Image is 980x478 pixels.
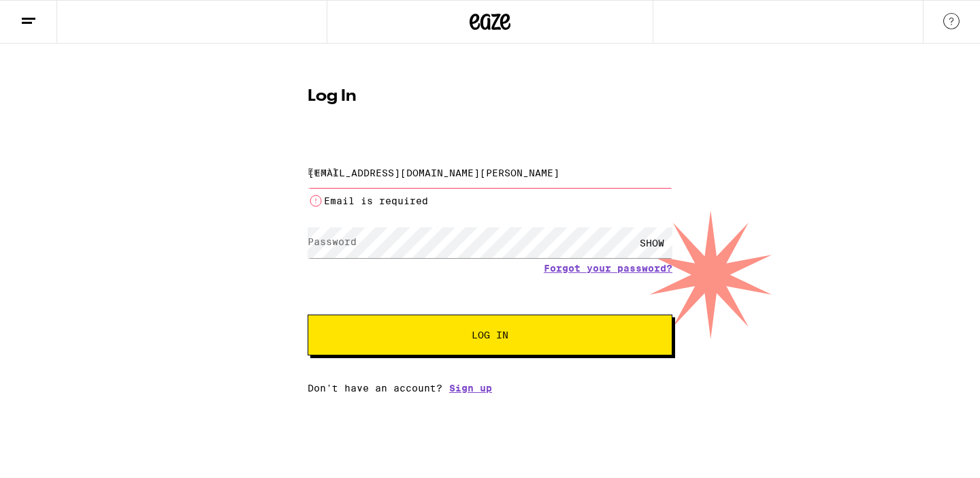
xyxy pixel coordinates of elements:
[308,166,338,177] label: Email
[544,263,672,274] a: Forgot your password?
[308,383,672,394] div: Don't have an account?
[308,236,357,247] label: Password
[308,89,672,105] h1: Log In
[472,330,508,340] span: Log In
[449,383,492,394] a: Sign up
[308,157,672,188] input: Email
[632,227,672,258] div: SHOW
[308,193,672,209] li: Email is required
[308,315,672,355] button: Log In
